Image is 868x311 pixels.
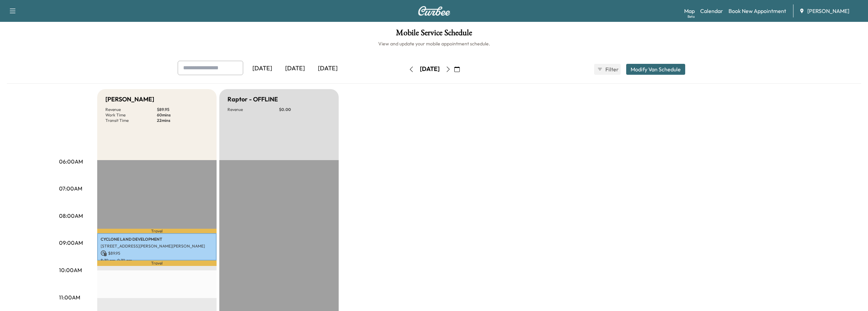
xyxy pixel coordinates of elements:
[105,112,157,118] p: Work Time
[105,107,157,112] p: Revenue
[279,61,311,76] div: [DATE]
[59,239,83,247] p: 09:00AM
[594,64,621,75] button: Filter
[7,40,861,47] h6: View and update your mobile appointment schedule.
[59,212,83,220] p: 08:00AM
[246,61,279,76] div: [DATE]
[101,243,213,249] p: [STREET_ADDRESS][PERSON_NAME][PERSON_NAME]
[688,14,695,19] div: Beta
[807,7,849,15] span: [PERSON_NAME]
[420,65,440,73] div: [DATE]
[59,184,82,193] p: 07:00AM
[311,61,344,76] div: [DATE]
[157,118,208,123] p: 22 mins
[700,7,723,15] a: Calendar
[59,293,80,301] p: 11:00AM
[418,6,451,16] img: Curbee Logo
[7,29,861,40] h1: Mobile Service Schedule
[97,260,217,266] p: Travel
[157,107,208,112] p: $ 89.95
[605,65,618,73] span: Filter
[279,107,330,112] p: $ 0.00
[97,229,217,233] p: Travel
[59,266,82,274] p: 10:00AM
[227,95,278,104] h5: Raptor - OFFLINE
[729,7,786,15] a: Book New Appointment
[59,157,83,166] p: 06:00AM
[101,250,213,256] p: $ 89.95
[105,118,157,123] p: Transit Time
[105,95,154,104] h5: [PERSON_NAME]
[157,112,208,118] p: 60 mins
[101,237,213,242] p: CYCLONE LAND DEVELOPMENT
[101,258,213,263] p: 8:39 am - 9:39 am
[684,7,695,15] a: MapBeta
[227,107,279,112] p: Revenue
[626,64,685,75] button: Modify Van Schedule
